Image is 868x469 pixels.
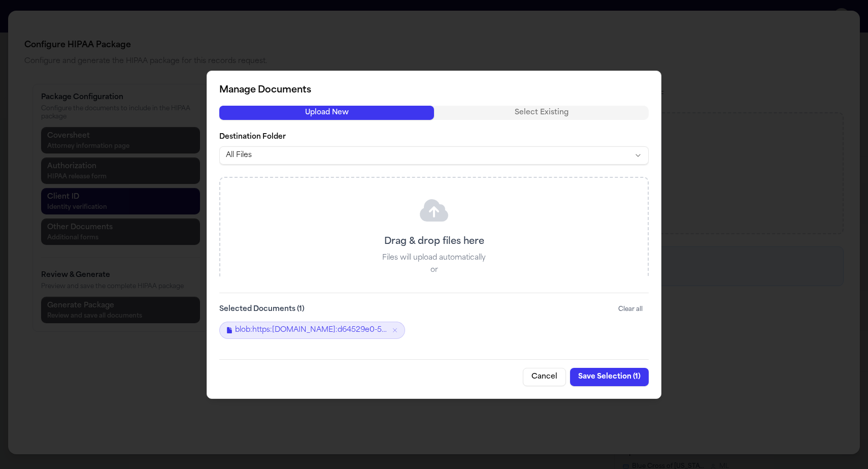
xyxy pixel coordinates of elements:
label: Selected Documents ( 1 ) [219,304,305,315]
p: Files will upload automatically [382,253,486,263]
p: or [430,265,438,275]
span: blob:https:[DOMAIN_NAME]:d64529e0-5651-43f5-acd8-854bd5b64027.pdf [235,325,387,335]
button: Upload New [219,105,434,119]
label: Destination Folder [219,132,649,142]
button: Clear all [612,301,649,318]
h2: Manage Documents [219,83,649,97]
button: Save Selection (1) [570,368,649,386]
p: Drag & drop files here [384,234,484,248]
button: Remove blob:https:app.clio.com:d64529e0-5651-43f5-acd8-854bd5b64027.pdf [391,327,398,334]
button: Select Existing [434,105,649,119]
button: Cancel [523,368,566,386]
